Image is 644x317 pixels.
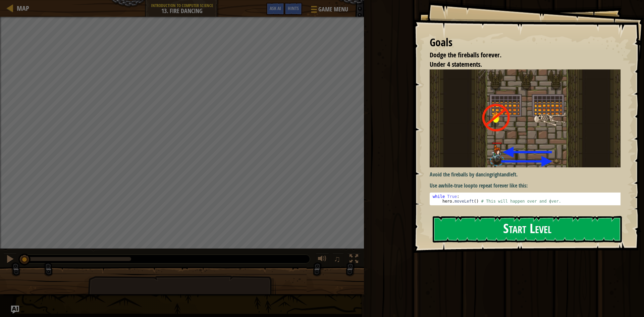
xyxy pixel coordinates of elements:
[17,4,29,13] span: Map
[332,253,344,267] button: ♫
[509,171,516,178] strong: left
[347,253,361,267] button: Toggle fullscreen
[318,5,348,14] span: Game Menu
[430,171,626,178] p: Avoid the fireballs by dancing and .
[11,306,19,314] button: Ask AI
[433,216,622,243] button: Start Level
[288,5,299,11] span: Hints
[306,3,352,18] button: Game Menu
[316,253,329,267] button: Adjust volume
[492,171,501,178] strong: right
[441,182,473,189] strong: while-true loop
[421,50,619,60] li: Dodge the fireballs forever.
[430,182,626,190] p: Use a to repeat forever like this:
[421,60,619,69] li: Under 4 statements.
[430,69,626,167] img: Fire dancing
[430,50,501,59] span: Dodge the fireballs forever.
[334,254,340,264] span: ♫
[13,4,29,13] a: Map
[430,60,482,69] span: Under 4 statements.
[430,35,621,50] div: Goals
[3,253,17,267] button: Ctrl + P: Pause
[270,5,281,11] span: Ask AI
[266,3,284,15] button: Ask AI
